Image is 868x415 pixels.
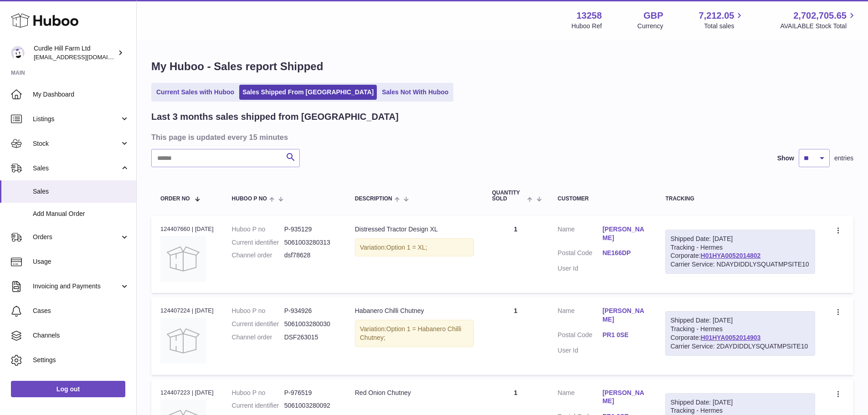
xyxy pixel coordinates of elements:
dt: Channel order [232,333,284,342]
span: Stock [33,139,120,148]
span: Quantity Sold [492,190,525,202]
a: Sales Shipped From [GEOGRAPHIC_DATA] [239,85,377,100]
dt: User Id [558,346,602,355]
img: no-photo.jpg [160,318,206,364]
a: Current Sales with Huboo [153,85,237,100]
span: AVAILABLE Stock Total [780,22,857,31]
span: Sales [33,187,129,196]
dd: DSF263015 [284,333,337,342]
span: 2,702,705.65 [793,10,847,22]
span: Usage [33,257,129,266]
a: H01HYA0052014903 [701,334,761,341]
dd: 5061003280092 [284,401,337,410]
div: Variation: [355,320,474,347]
dd: P-935129 [284,225,337,234]
div: Tracking - Hermes Corporate: [665,311,815,356]
td: 1 [483,297,549,374]
label: Show [777,154,794,163]
div: 124407660 | [DATE] [160,225,214,233]
dt: Current identifier [232,401,284,410]
span: Channels [33,331,129,340]
dt: Huboo P no [232,389,284,397]
span: Huboo P no [232,196,267,202]
a: [PERSON_NAME] [602,389,647,406]
div: Variation: [355,238,474,257]
dt: Current identifier [232,238,284,247]
div: Carrier Service: NDAYDIDDLYSQUATMPSITE10 [670,260,810,269]
span: Add Manual Order [33,210,129,218]
span: My Dashboard [33,90,129,99]
span: Orders [33,233,120,241]
a: PR1 0SE [602,331,647,339]
div: 124407223 | [DATE] [160,389,214,397]
span: 7,212.05 [699,10,734,22]
span: Option 1 = XL; [386,244,427,251]
span: Listings [33,115,120,123]
span: Option 1 = Habanero Chilli Chutney; [360,325,462,341]
a: [PERSON_NAME] [602,307,647,324]
div: Distressed Tractor Design XL [355,225,474,234]
span: Cases [33,307,129,315]
span: Sales [33,164,120,173]
a: NE166DP [602,249,647,257]
div: Red Onion Chutney [355,389,474,397]
dd: dsf78628 [284,251,337,260]
strong: 13258 [576,10,602,22]
dd: 5061003280313 [284,238,337,247]
dt: Name [558,225,602,245]
dt: Huboo P no [232,225,284,234]
span: Total sales [704,22,745,31]
dt: Name [558,389,602,408]
a: 2,702,705.65 AVAILABLE Stock Total [780,10,857,31]
div: Tracking - Hermes Corporate: [665,230,815,274]
div: Shipped Date: [DATE] [670,235,810,243]
div: Shipped Date: [DATE] [670,316,810,325]
span: Invoicing and Payments [33,282,120,291]
div: 124407224 | [DATE] [160,307,214,315]
a: Log out [11,381,125,397]
dd: 5061003280030 [284,320,337,328]
a: Sales Not With Huboo [379,85,452,100]
dt: Huboo P no [232,307,284,315]
div: Habanero Chilli Chutney [355,307,474,315]
dd: P-976519 [284,389,337,397]
span: Order No [160,196,190,202]
a: 7,212.05 Total sales [699,10,745,31]
dt: Channel order [232,251,284,260]
img: internalAdmin-13258@internal.huboo.com [11,46,25,60]
span: Description [355,196,392,202]
a: H01HYA0052014802 [701,252,761,259]
dd: P-934926 [284,307,337,315]
dt: Name [558,307,602,326]
a: [PERSON_NAME] [602,225,647,242]
div: Shipped Date: [DATE] [670,398,810,407]
div: Carrier Service: 2DAYDIDDLYSQUATMPSITE10 [670,342,810,351]
div: Tracking [665,196,815,202]
dt: Current identifier [232,320,284,328]
h3: This page is updated every 15 minutes [151,132,851,142]
strong: GBP [643,10,663,22]
dt: User Id [558,264,602,273]
span: Settings [33,356,129,364]
div: Curdle Hill Farm Ltd [34,44,116,61]
div: Customer [558,196,647,202]
span: [EMAIL_ADDRESS][DOMAIN_NAME] [34,53,134,61]
span: entries [834,154,853,163]
h1: My Huboo - Sales report Shipped [151,59,853,74]
div: Currency [637,22,663,31]
td: 1 [483,216,549,293]
dt: Postal Code [558,331,602,342]
dt: Postal Code [558,249,602,260]
div: Huboo Ref [571,22,602,31]
h2: Last 3 months sales shipped from [GEOGRAPHIC_DATA] [151,111,399,123]
img: no-photo.jpg [160,236,206,282]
